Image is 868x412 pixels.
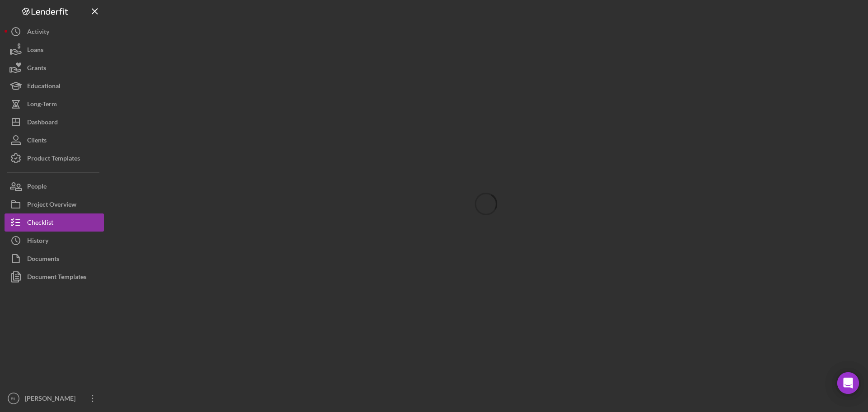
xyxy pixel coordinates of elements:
button: Educational [5,77,104,95]
div: [PERSON_NAME] [23,389,81,410]
button: Activity [5,23,104,41]
button: Product Templates [5,149,104,167]
div: People [27,177,47,198]
button: People [5,177,104,195]
div: Long-Term [27,95,57,115]
div: Dashboard [27,113,58,133]
div: Educational [27,77,61,97]
button: RL[PERSON_NAME] [5,389,104,407]
div: History [27,232,48,252]
button: Project Overview [5,195,104,213]
button: Long-Term [5,95,104,113]
div: Product Templates [27,149,80,170]
div: Grants [27,59,46,79]
text: RL [11,396,17,401]
button: Loans [5,41,104,59]
div: Loans [27,41,43,61]
div: Document Templates [27,268,86,288]
button: Dashboard [5,113,104,131]
div: Checklist [27,213,53,234]
button: History [5,232,104,250]
div: Activity [27,23,49,43]
button: Checklist [5,213,104,232]
button: Document Templates [5,268,104,286]
div: Open Intercom Messenger [837,372,859,394]
button: Grants [5,59,104,77]
div: Documents [27,250,59,270]
button: Clients [5,131,104,149]
div: Project Overview [27,195,76,216]
div: Clients [27,131,47,152]
button: Documents [5,250,104,268]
